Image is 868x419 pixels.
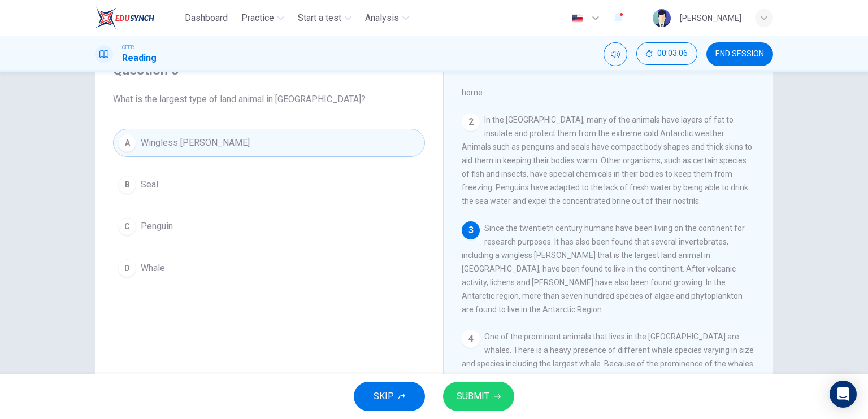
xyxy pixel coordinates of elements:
[706,42,773,66] button: END SESSION
[180,8,232,28] button: Dashboard
[95,7,154,29] img: EduSynch logo
[113,129,425,157] button: AWingless [PERSON_NAME]
[462,113,480,131] div: 2
[462,330,480,348] div: 4
[118,217,136,235] div: C
[122,51,157,65] h1: Reading
[457,389,489,404] span: SUBMIT
[293,8,356,28] button: Start a test
[113,254,425,282] button: DWhale
[118,176,136,194] div: B
[141,261,165,275] span: Whale
[374,389,394,404] span: SKIP
[604,42,627,66] div: Mute
[141,136,250,150] span: Wingless [PERSON_NAME]
[113,212,425,241] button: CPenguin
[237,8,289,28] button: Practice
[636,42,697,66] div: Hide
[95,7,180,29] a: EduSynch logo
[141,178,158,191] span: Seal
[185,11,228,25] span: Dashboard
[122,43,134,51] span: CEFR
[462,115,752,206] span: In the [GEOGRAPHIC_DATA], many of the animals have layers of fat to insulate and protect them fro...
[657,49,688,58] span: 00:03:06
[113,93,425,106] span: What is the largest type of land animal in [GEOGRAPHIC_DATA]?
[365,11,399,25] span: Analysis
[113,171,425,199] button: BSeal
[118,134,136,152] div: A
[830,381,857,408] div: Open Intercom Messenger
[570,14,584,23] img: en
[636,42,697,65] button: 00:03:06
[653,9,671,27] img: Profile picture
[354,382,425,411] button: SKIP
[118,259,136,277] div: D
[241,11,274,25] span: Practice
[443,382,514,411] button: SUBMIT
[141,220,173,233] span: Penguin
[298,11,341,25] span: Start a test
[715,50,764,59] span: END SESSION
[680,11,741,25] div: [PERSON_NAME]
[462,224,745,314] span: Since the twentieth century humans have been living on the continent for research purposes. It ha...
[462,221,480,239] div: 3
[361,8,414,28] button: Analysis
